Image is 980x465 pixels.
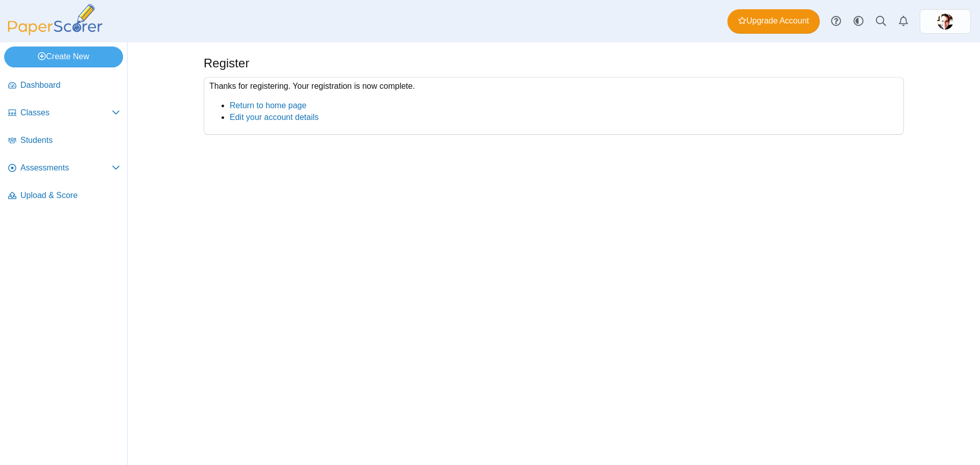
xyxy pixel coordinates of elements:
a: Assessments [4,156,124,181]
a: Alerts [892,10,915,33]
div: Thanks for registering. Your registration is now complete. [204,77,904,135]
a: ps.1TMz155yTUve2V4S [920,9,971,34]
span: Students [20,135,120,146]
a: Upload & Score [4,184,124,208]
a: Edit your account details [230,113,318,121]
span: Upgrade Account [738,15,809,27]
a: Dashboard [4,74,124,98]
span: Peter Erbland [937,13,953,30]
h1: Register [204,55,249,72]
span: Assessments [20,162,112,174]
a: Students [4,129,124,153]
span: Dashboard [20,80,120,91]
img: PaperScorer [4,4,106,35]
a: Upgrade Account [727,9,820,34]
span: Upload & Score [20,190,120,201]
a: Create New [4,46,123,67]
span: Classes [20,107,112,118]
a: PaperScorer [4,28,106,37]
a: Classes [4,101,124,126]
img: ps.1TMz155yTUve2V4S [937,13,953,30]
a: Return to home page [230,101,306,110]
